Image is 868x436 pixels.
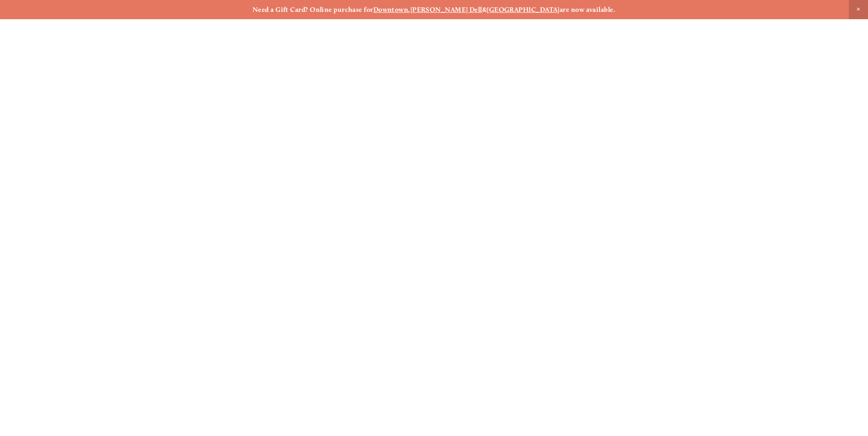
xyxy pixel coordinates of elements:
[253,5,373,14] strong: Need a Gift Card? Online purchase for
[408,5,410,14] strong: ,
[373,5,409,14] a: Downtown
[410,5,482,14] a: [PERSON_NAME] Dell
[487,5,560,14] a: [GEOGRAPHIC_DATA]
[482,5,487,14] strong: &
[560,5,615,14] strong: are now available.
